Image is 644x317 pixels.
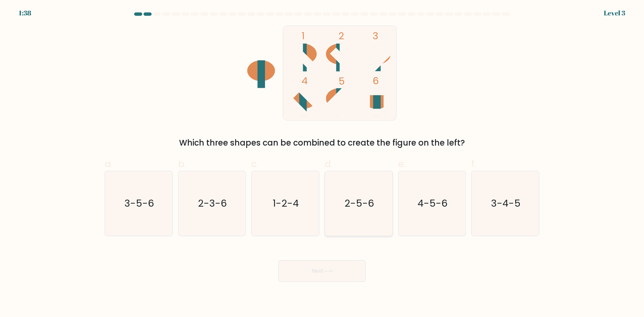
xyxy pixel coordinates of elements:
tspan: 6 [373,74,379,88]
span: d. [325,157,333,170]
div: Which three shapes can be combined to create the figure on the left? [109,137,535,149]
text: 3-4-5 [491,197,521,210]
tspan: 5 [338,74,345,88]
text: 1-2-4 [273,197,299,210]
span: b. [178,157,186,170]
tspan: 4 [302,74,308,88]
tspan: 2 [338,29,344,43]
text: 3-5-6 [124,197,154,210]
span: f. [471,157,476,170]
text: 2-5-6 [344,197,374,210]
span: e. [398,157,406,170]
span: c. [251,157,259,170]
tspan: 3 [373,29,378,43]
div: 1:38 [19,8,31,18]
text: 2-3-6 [198,197,227,210]
tspan: 1 [302,29,305,43]
button: Next [278,260,366,282]
span: a. [105,157,113,170]
text: 4-5-6 [418,197,447,210]
div: Level 3 [604,8,625,18]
